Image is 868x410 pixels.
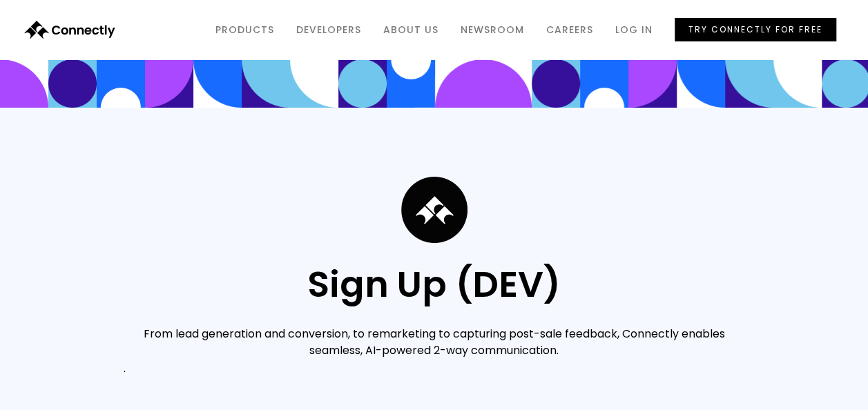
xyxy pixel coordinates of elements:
[14,386,83,405] aside: Language selected: English
[535,17,604,43] a: careerS
[124,359,126,378] div: .
[604,17,664,43] a: Log in
[307,264,561,305] div: Sign Up (DEV)
[28,386,83,405] ul: Language list
[372,17,450,43] a: ABOUT US
[675,18,836,41] a: try connectly for free
[124,326,745,359] div: From lead generation and conversion, to remarketing to capturing post-sale feedback, Connectly en...
[204,17,285,43] a: Products
[285,17,372,43] a: Developers
[450,17,535,43] a: NEWSROOM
